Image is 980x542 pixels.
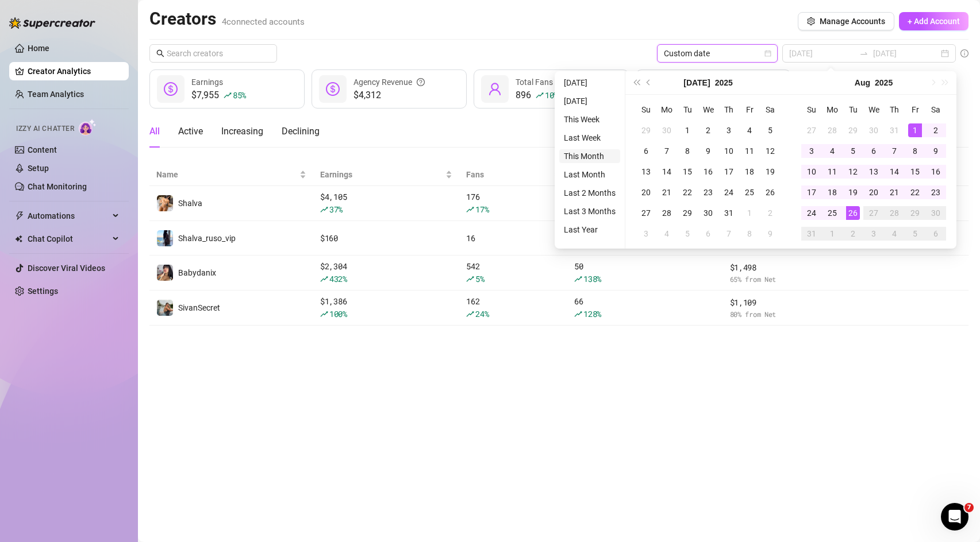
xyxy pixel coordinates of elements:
div: 23 [701,185,715,199]
td: 2025-07-13 [636,161,656,182]
div: 6 [867,144,881,158]
td: 2025-07-31 [884,120,905,141]
th: Tu [843,99,863,120]
button: Choose a year [715,71,733,94]
div: 2 [701,123,715,137]
td: 2025-07-23 [698,182,718,203]
div: 5 [846,144,860,158]
th: Name [149,164,313,186]
span: Earnings [191,78,223,87]
li: This Week [559,113,620,126]
div: 3 [867,227,881,241]
div: 5 [908,227,922,241]
td: 2025-07-08 [677,141,698,161]
div: 29 [681,206,694,220]
span: Automations [28,207,109,225]
iframe: Intercom live chat [941,503,969,531]
div: 6 [929,227,943,241]
td: 2025-08-07 [718,223,739,244]
td: 2025-08-05 [677,223,698,244]
span: SivanSecret [178,303,220,312]
div: 5 [763,123,777,137]
td: 2025-08-04 [822,141,843,161]
img: Chat Copilot [15,235,22,243]
div: 1 [681,123,694,137]
img: AI Chatter [79,119,97,135]
td: 2025-08-09 [925,141,946,161]
div: Increasing [221,125,263,138]
a: Home [28,44,49,53]
div: 11 [743,144,756,158]
div: $ 2,304 [320,260,452,285]
div: 4 [660,227,674,241]
td: 2025-08-12 [843,161,863,182]
div: 8 [908,144,922,158]
div: 10 [722,144,736,158]
td: 2025-08-14 [884,161,905,182]
div: Agency Revenue [353,76,425,88]
td: 2025-08-03 [801,141,822,161]
div: 162 [466,295,560,320]
span: swap-right [859,49,868,58]
td: 2025-06-30 [656,120,677,141]
span: calendar [764,50,771,57]
th: Fr [739,99,760,120]
div: 26 [846,206,860,220]
div: 24 [805,206,818,220]
td: 2025-07-27 [636,203,656,223]
span: rise [224,91,232,99]
button: Previous month (PageUp) [643,71,655,94]
div: 15 [908,165,922,179]
td: 2025-07-03 [718,120,739,141]
div: $7,955 [191,88,246,102]
button: Manage Accounts [798,12,894,30]
span: $ 1,109 [730,296,839,309]
td: 2025-07-29 [843,120,863,141]
td: 2025-08-07 [884,141,905,161]
div: 6 [639,144,653,158]
div: 4 [887,227,901,241]
td: 2025-08-22 [905,182,925,203]
span: Shalva [178,199,202,208]
td: 2025-09-06 [925,223,946,244]
span: 17 % [475,204,489,215]
span: Earnings [320,168,443,181]
h2: Creators [149,8,305,30]
span: user [488,82,502,96]
td: 2025-08-19 [843,182,863,203]
td: 2025-07-15 [677,161,698,182]
div: $ 4,105 [320,191,452,216]
div: 31 [805,227,818,241]
div: 16 [466,232,560,245]
span: dollar-circle [164,82,178,96]
td: 2025-07-20 [636,182,656,203]
div: 16 [701,165,715,179]
div: 6 [701,227,715,241]
th: Sa [925,99,946,120]
div: 29 [846,123,860,137]
span: rise [574,310,582,318]
button: + Add Account [899,12,969,30]
span: 138 % [583,273,601,284]
button: Choose a month [683,71,710,94]
td: 2025-08-09 [760,223,781,244]
td: 2025-08-16 [925,161,946,182]
div: 28 [660,206,674,220]
span: rise [536,91,544,99]
span: 432 % [329,273,347,284]
div: Declining [282,125,320,138]
div: 13 [639,165,653,179]
td: 2025-08-25 [822,203,843,223]
td: 2025-09-04 [884,223,905,244]
td: 2025-08-30 [925,203,946,223]
td: 2025-08-28 [884,203,905,223]
li: Last 2 Months [559,186,620,200]
td: 2025-07-27 [801,120,822,141]
div: 29 [908,206,922,220]
td: 2025-08-13 [863,161,884,182]
div: 30 [929,206,943,220]
td: 2025-08-29 [905,203,925,223]
td: 2025-07-30 [863,120,884,141]
span: 128 % [583,308,601,319]
li: [DATE] [559,94,620,108]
